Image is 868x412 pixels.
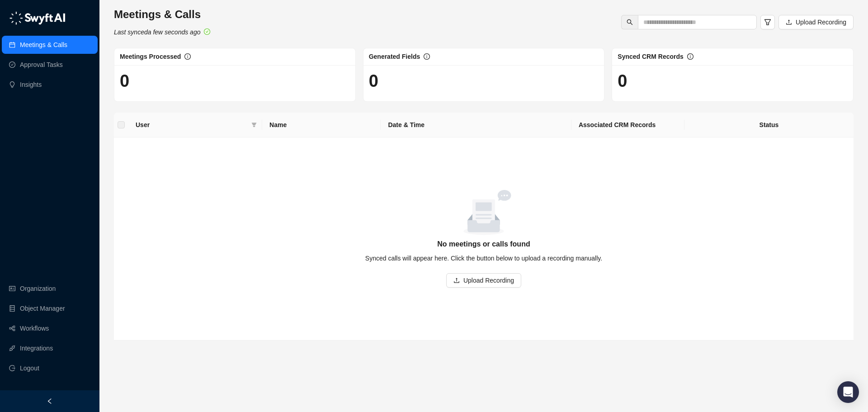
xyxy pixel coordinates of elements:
a: Object Manager [20,299,65,317]
span: info-circle [424,53,430,60]
span: Meetings Processed [120,53,181,60]
a: Workflows [20,319,49,337]
span: filter [250,118,259,132]
span: info-circle [687,53,693,60]
h1: 0 [369,71,599,91]
span: Generated Fields [369,53,420,60]
span: info-circle [184,53,191,60]
h5: No meetings or calls found [125,239,843,250]
span: User [136,120,248,130]
th: Associated CRM Records [571,113,684,137]
span: Upload Recording [796,17,846,27]
a: Organization [20,279,56,298]
a: Integrations [20,339,53,357]
a: Approval Tasks [20,56,63,74]
button: Upload Recording [778,15,854,29]
h1: 0 [120,71,350,91]
h3: Meetings & Calls [114,7,210,22]
i: Last synced a few seconds ago [114,28,200,36]
span: filter [251,122,257,128]
img: logo-05li4sbe.png [9,11,66,25]
span: Synced CRM Records [618,53,683,60]
h1: 0 [618,71,848,91]
a: Insights [20,76,42,94]
span: logout [9,365,15,371]
span: upload [453,277,460,284]
span: check-circle [204,28,210,35]
span: Logout [20,359,39,377]
span: search [627,19,633,25]
a: Meetings & Calls [20,36,67,54]
span: left [47,398,53,404]
th: Date & Time [381,113,571,137]
span: Upload Recording [463,275,514,285]
span: Synced calls will appear here. Click the button below to upload a recording manually. [365,255,602,262]
button: Upload Recording [446,273,521,288]
span: upload [786,19,792,25]
th: Name [262,113,381,137]
th: Status [684,113,854,137]
span: filter [764,19,771,26]
div: Open Intercom Messenger [837,381,859,403]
